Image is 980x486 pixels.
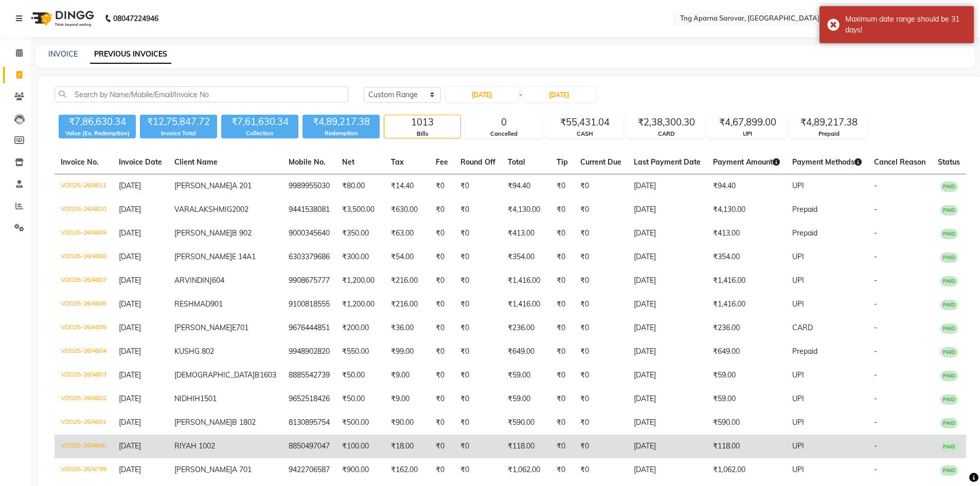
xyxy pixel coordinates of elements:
[940,347,958,357] span: PAID
[55,387,113,411] td: V/2025-26/4802
[282,293,336,316] td: 9100818555
[874,205,877,214] span: -
[707,316,786,340] td: ₹236.00
[55,364,113,387] td: V/2025-26/4803
[874,323,877,332] span: -
[628,316,707,340] td: [DATE]
[454,222,502,245] td: ₹0
[430,458,454,482] td: ₹0
[874,465,877,474] span: -
[550,411,574,435] td: ₹0
[282,245,336,269] td: 6303379686
[574,174,628,199] td: ₹0
[48,49,78,59] a: INVOICE
[940,465,958,476] span: PAID
[282,174,336,199] td: 9989955030
[255,370,276,380] span: B1603
[119,418,141,427] span: [DATE]
[628,115,704,130] div: ₹2,38,300.30
[707,222,786,245] td: ₹413.00
[342,157,354,167] span: Net
[523,87,595,102] input: End Date
[336,458,385,482] td: ₹900.00
[336,293,385,316] td: ₹1,200.00
[845,14,966,35] div: Maximum date range should be 31 days!
[55,435,113,458] td: V/2025-26/4800
[874,347,877,356] span: -
[707,411,786,435] td: ₹590.00
[55,86,348,102] input: Search by Name/Mobile/Email/Invoice No
[550,222,574,245] td: ₹0
[430,340,454,364] td: ₹0
[336,435,385,458] td: ₹100.00
[707,458,786,482] td: ₹1,062.00
[508,157,525,167] span: Total
[502,293,550,316] td: ₹1,416.00
[792,347,817,356] span: Prepaid
[466,115,542,130] div: 0
[385,245,430,269] td: ₹54.00
[174,441,191,451] span: RIYA
[55,411,113,435] td: V/2025-26/4801
[502,411,550,435] td: ₹590.00
[119,157,162,167] span: Invoice Date
[140,115,217,129] div: ₹12,75,847.72
[336,411,385,435] td: ₹500.00
[336,364,385,387] td: ₹50.00
[430,293,454,316] td: ₹0
[792,276,804,285] span: UPI
[792,252,804,261] span: UPI
[874,252,877,261] span: -
[454,435,502,458] td: ₹0
[874,276,877,285] span: -
[446,87,518,102] input: Start Date
[628,269,707,293] td: [DATE]
[119,441,141,451] span: [DATE]
[574,364,628,387] td: ₹0
[119,299,141,309] span: [DATE]
[430,387,454,411] td: ₹0
[174,228,232,238] span: [PERSON_NAME]
[940,394,958,405] span: PAID
[550,316,574,340] td: ₹0
[707,245,786,269] td: ₹354.00
[336,198,385,222] td: ₹3,500.00
[221,129,298,138] div: Collection
[874,181,877,190] span: -
[90,45,171,64] a: PREVIOUS INVOICES
[628,293,707,316] td: [DATE]
[55,174,113,199] td: V/2025-26/4811
[707,198,786,222] td: ₹4,130.00
[874,441,877,451] span: -
[502,364,550,387] td: ₹59.00
[174,205,227,214] span: VARALAKSHMI
[385,316,430,340] td: ₹36.00
[282,387,336,411] td: 9652518426
[55,293,113,316] td: V/2025-26/4806
[502,174,550,199] td: ₹94.40
[119,205,141,214] span: [DATE]
[874,418,877,427] span: -
[336,316,385,340] td: ₹200.00
[938,157,960,167] span: Status
[709,115,786,130] div: ₹4,67,899.00
[385,387,430,411] td: ₹9.00
[55,245,113,269] td: V/2025-26/4808
[792,205,817,214] span: Prepaid
[232,181,252,190] span: A 201
[232,465,252,474] span: A 701
[940,371,958,381] span: PAID
[574,435,628,458] td: ₹0
[574,245,628,269] td: ₹0
[385,340,430,364] td: ₹99.00
[709,130,786,138] div: UPI
[55,222,113,245] td: V/2025-26/4809
[550,387,574,411] td: ₹0
[940,253,958,263] span: PAID
[707,387,786,411] td: ₹59.00
[194,394,217,403] span: H1501
[385,174,430,199] td: ₹14.40
[628,130,704,138] div: CARD
[55,340,113,364] td: V/2025-26/4804
[221,115,298,129] div: ₹7,61,630.34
